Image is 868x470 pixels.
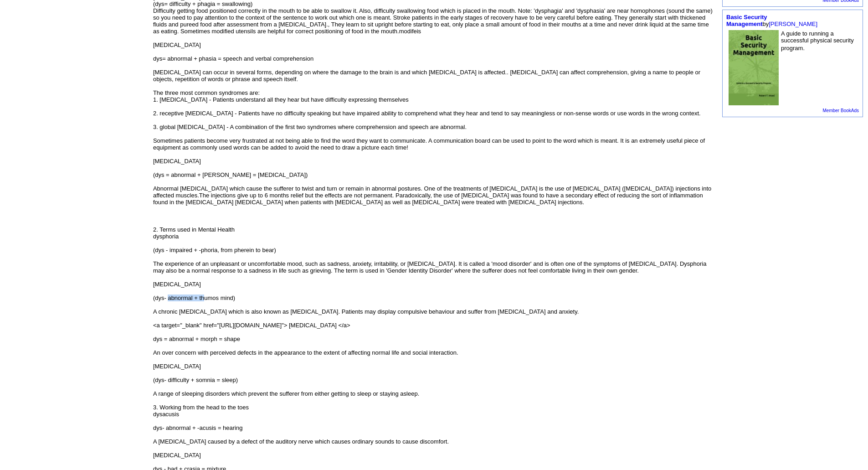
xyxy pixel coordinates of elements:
div: [MEDICAL_DATA] [153,41,715,48]
div: A [MEDICAL_DATA] caused by a defect of the auditory nerve which causes ordinary sounds to cause d... [153,438,715,445]
div: 2. receptive [MEDICAL_DATA] - Patients have no difficulty speaking but have impaired ability to c... [153,110,715,117]
div: dys- abnormal + -acusis = hearing [153,424,715,431]
div: [MEDICAL_DATA] [153,281,715,288]
div: [MEDICAL_DATA] [153,452,715,459]
div: (dys- abnormal + thumos mind) [153,294,715,301]
div: [MEDICAL_DATA] [153,158,715,165]
div: Abnormal [MEDICAL_DATA] which cause the sufferer to twist and turn or remain in abnormal postures... [153,185,715,206]
div: A range of sleeping disorders which prevent the sufferer from either getting to sleep or staying ... [153,390,715,397]
div: (dys- difficulty + somnia = sleep) [153,377,715,383]
div: Difficulty getting food positioned correctly in the mouth to be able to swallow it. Also, difficu... [153,7,715,35]
div: Sometimes patients become very frustrated at not being able to find the word they want to communi... [153,137,715,151]
div: 1. [MEDICAL_DATA] - Patients understand all they hear but have difficulty expressing themselves [153,96,715,103]
div: An over concern with perceived defects in the appearance to the extent of affecting normal life a... [153,349,715,356]
a: [PERSON_NAME] [769,21,817,27]
font: A guide to running a successful physical security program. [781,30,854,52]
div: <a target="_blank" href="[URL][DOMAIN_NAME]"> [MEDICAL_DATA] </a> [153,322,715,329]
div: [MEDICAL_DATA] can occur in several forms, depending on where the damage to the brain is and whic... [153,69,715,83]
img: 34436.jpg [729,30,779,105]
a: Basic Security Management [726,14,767,27]
div: dysacusis [153,411,715,418]
div: 2. Terms used in Mental Health [153,226,715,233]
div: dys= abnormal + phasia = speech and verbal comprehension [153,55,715,62]
div: dysphoria [153,233,715,240]
div: The experience of an unpleasant or uncomfortable mood, such as sadness, anxiety, irritability, or... [153,260,715,274]
div: 3. global [MEDICAL_DATA] - A combination of the first two syndromes where comprehension and speec... [153,124,715,130]
div: dys = abnormal + morph = shape [153,336,715,342]
div: The three most common syndromes are: [153,89,715,96]
div: (dys - impaired + -phoria, from pherein to bear) [153,247,715,253]
div: [MEDICAL_DATA] [153,363,715,370]
a: Member BookAds [823,108,859,113]
div: (dys = abnormal + [PERSON_NAME] = [MEDICAL_DATA]) [153,171,715,178]
div: A chronic [MEDICAL_DATA] which is also known as [MEDICAL_DATA]. Patients may display compulsive b... [153,308,715,315]
div: 3. Working from the head to the toes [153,404,715,411]
font: by [726,14,817,27]
div: (dys= difficulty + phagia = swallowing) [153,0,715,7]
